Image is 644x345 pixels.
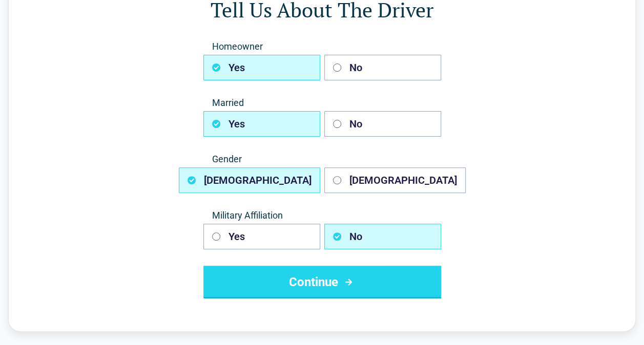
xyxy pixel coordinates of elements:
span: Gender [203,153,441,165]
span: Married [203,97,441,109]
button: No [324,111,441,137]
button: Yes [203,55,320,80]
button: Continue [203,266,441,298]
button: No [324,224,441,249]
button: No [324,55,441,80]
button: Yes [203,111,320,137]
button: Yes [203,224,320,249]
button: [DEMOGRAPHIC_DATA] [324,167,466,193]
span: Military Affiliation [203,209,441,222]
span: Homeowner [203,40,441,53]
button: [DEMOGRAPHIC_DATA] [179,167,320,193]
